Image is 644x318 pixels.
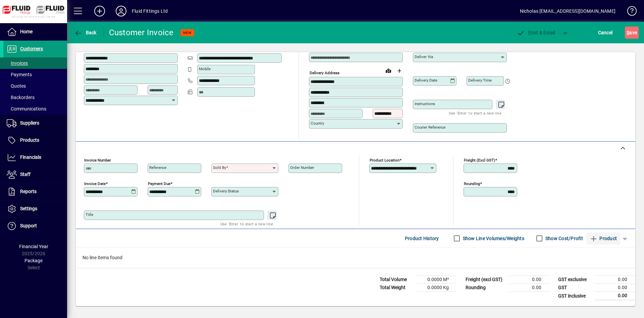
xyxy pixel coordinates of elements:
[7,60,28,66] span: Invoices
[509,276,549,284] td: 0.00
[415,101,435,106] mat-label: Instructions
[3,183,67,200] a: Reports
[20,46,43,51] span: Customers
[462,284,509,292] td: Rounding
[627,27,637,38] span: ave
[383,65,394,76] a: View on map
[3,24,67,40] a: Home
[76,247,635,268] div: No line items found
[3,80,67,92] a: Quotes
[290,165,314,170] mat-label: Order number
[20,189,37,194] span: Reports
[402,232,442,244] button: Product History
[462,235,524,242] label: Show Line Volumes/Weights
[405,233,439,244] span: Product History
[20,172,31,177] span: Staff
[169,42,179,53] button: Copy to Delivery address
[109,27,174,38] div: Customer Invoice
[110,5,132,17] button: Profile
[555,292,595,300] td: GST inclusive
[67,27,104,39] app-page-header-button: Back
[376,284,417,292] td: Total Weight
[3,200,67,217] a: Settings
[20,206,37,211] span: Settings
[132,6,168,16] div: Fluid Fittings Ltd
[449,109,501,117] mat-hint: Use 'Enter' to start a new line
[596,27,614,39] button: Cancel
[394,65,405,76] button: Choose address
[84,158,111,163] mat-label: Invoice number
[595,284,635,292] td: 0.00
[415,54,433,59] mat-label: Deliver via
[417,276,457,284] td: 0.0000 M³
[213,165,226,170] mat-label: Sold by
[468,78,492,83] mat-label: Delivery time
[148,181,170,186] mat-label: Payment due
[19,244,48,249] span: Financial Year
[462,276,509,284] td: Freight (excl GST)
[464,158,495,163] mat-label: Freight (excl GST)
[3,69,67,80] a: Payments
[84,181,106,186] mat-label: Invoice date
[625,27,639,39] button: Save
[595,292,635,300] td: 0.00
[417,284,457,292] td: 0.0000 Kg
[3,92,67,103] a: Backorders
[7,106,46,111] span: Communications
[158,42,169,52] a: View on map
[20,154,41,160] span: Financials
[86,212,93,217] mat-label: Title
[595,276,635,284] td: 0.00
[7,72,32,77] span: Payments
[517,30,555,35] span: ost & Email
[598,27,613,38] span: Cancel
[7,95,35,100] span: Backorders
[3,115,67,132] a: Suppliers
[627,30,629,35] span: S
[555,284,595,292] td: GST
[520,6,615,16] div: Nicholas [EMAIL_ADDRESS][DOMAIN_NAME]
[622,1,636,23] a: Knowledge Base
[311,121,324,126] mat-label: Country
[3,149,67,166] a: Financials
[20,120,39,126] span: Suppliers
[3,132,67,149] a: Products
[544,235,583,242] label: Show Cost/Profit
[149,165,166,170] mat-label: Reference
[20,137,39,143] span: Products
[183,31,192,35] span: NEW
[464,181,480,186] mat-label: Rounding
[20,29,33,34] span: Home
[3,57,67,69] a: Invoices
[586,232,620,244] button: Product
[370,158,399,163] mat-label: Product location
[213,189,239,193] mat-label: Delivery status
[415,78,437,83] mat-label: Delivery date
[24,258,43,263] span: Package
[7,83,26,89] span: Quotes
[220,220,273,228] mat-hint: Use 'Enter' to start a new line
[513,27,559,39] button: Post & Email
[376,276,417,284] td: Total Volume
[415,125,445,130] mat-label: Courier Reference
[555,276,595,284] td: GST exclusive
[3,218,67,234] a: Support
[20,223,37,228] span: Support
[3,103,67,115] a: Communications
[3,166,67,183] a: Staff
[590,233,617,244] span: Product
[89,5,110,17] button: Add
[199,66,211,71] mat-label: Mobile
[528,30,531,35] span: P
[72,27,98,39] button: Back
[74,30,97,35] span: Back
[509,284,549,292] td: 0.00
